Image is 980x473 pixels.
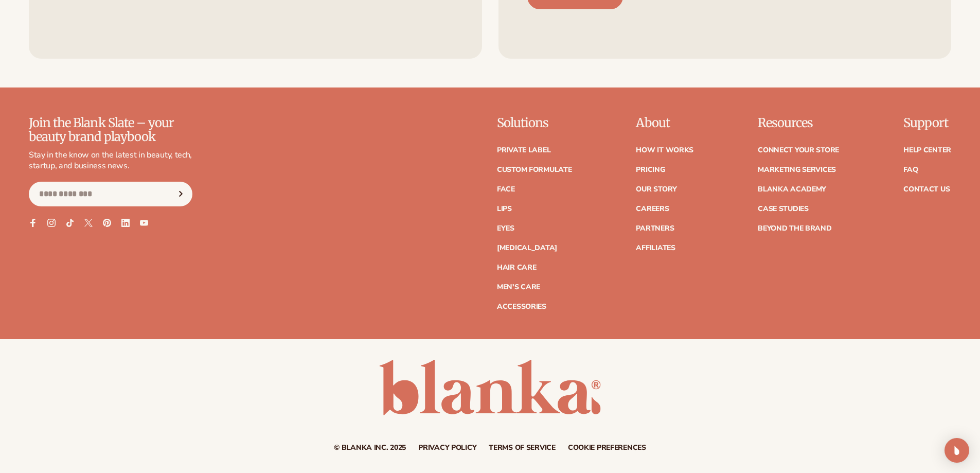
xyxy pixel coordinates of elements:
[903,147,951,154] a: Help Center
[497,244,557,252] a: [MEDICAL_DATA]
[758,225,832,232] a: Beyond the brand
[489,444,556,451] a: Terms of service
[497,284,540,291] a: Men's Care
[636,166,665,173] a: Pricing
[636,244,675,252] a: Affiliates
[636,186,676,193] a: Our Story
[758,166,836,173] a: Marketing services
[636,205,669,213] a: Careers
[497,186,515,193] a: Face
[29,150,192,171] p: Stay in the know on the latest in beauty, tech, startup, and business news.
[758,147,839,154] a: Connect your store
[497,225,514,232] a: Eyes
[636,225,674,232] a: Partners
[758,186,826,193] a: Blanka Academy
[568,444,646,451] a: Cookie preferences
[497,264,536,271] a: Hair Care
[418,444,476,451] a: Privacy policy
[903,166,918,173] a: FAQ
[903,116,951,130] p: Support
[758,205,809,213] a: Case Studies
[636,116,693,130] p: About
[758,116,839,130] p: Resources
[945,438,969,463] div: Open Intercom Messenger
[497,116,572,130] p: Solutions
[497,147,550,154] a: Private label
[29,116,192,144] p: Join the Blank Slate – your beauty brand playbook
[334,443,406,452] small: © Blanka Inc. 2025
[636,147,693,154] a: How It Works
[903,186,950,193] a: Contact Us
[497,205,512,213] a: Lips
[497,303,546,310] a: Accessories
[169,182,192,206] button: Subscribe
[497,166,572,173] a: Custom formulate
